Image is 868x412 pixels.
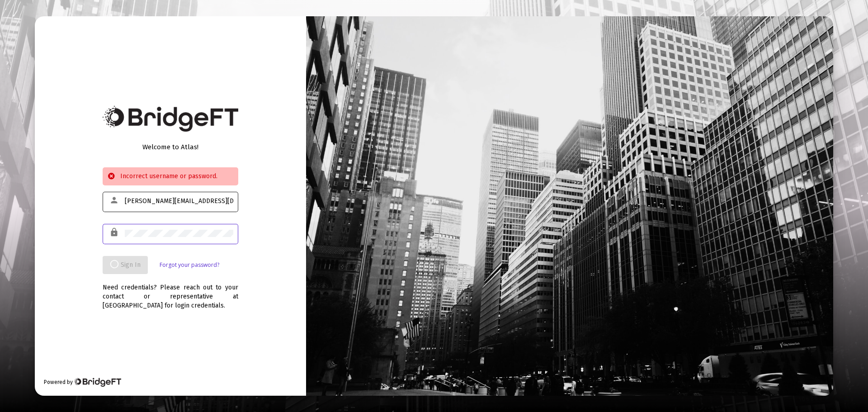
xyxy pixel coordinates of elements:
[103,167,238,185] div: Incorrect username or password.
[103,274,238,310] div: Need credentials? Please reach out to your contact or representative at [GEOGRAPHIC_DATA] for log...
[103,142,238,152] div: Welcome to Atlas!
[109,227,120,238] mat-icon: lock
[125,198,233,205] input: Email or Username
[103,256,148,274] button: Sign In
[74,378,121,387] img: Bridge Financial Technology Logo
[109,195,120,206] mat-icon: person
[110,261,141,269] span: Sign In
[44,378,121,387] div: Powered by
[103,106,238,132] img: Bridge Financial Technology Logo
[160,260,219,270] a: Forgot your password?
